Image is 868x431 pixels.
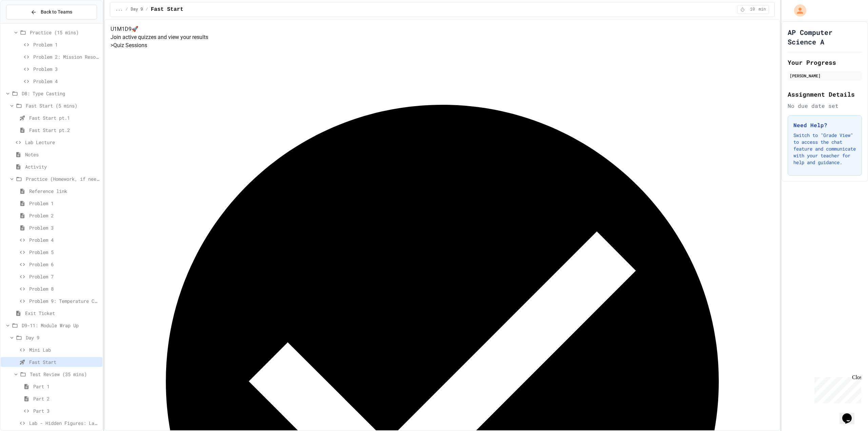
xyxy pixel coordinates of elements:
[33,407,100,414] span: Part 3
[29,297,100,305] span: Problem 9: Temperature Converter
[758,7,766,12] span: min
[25,151,100,158] span: Notes
[41,8,72,16] span: Back to Teams
[29,224,100,231] span: Problem 3
[25,139,100,146] span: Lab Lecture
[29,188,100,195] span: Reference link
[793,121,856,129] h3: Need Help?
[29,236,100,243] span: Problem 4
[790,73,860,79] div: [PERSON_NAME]
[33,78,100,85] span: Problem 4
[29,358,100,366] span: Fast Start
[33,395,100,402] span: Part 2
[29,126,100,134] span: Fast Start pt.2
[125,7,128,12] span: /
[29,419,100,427] span: Lab - Hidden Figures: Launch Weight Calculator
[29,249,100,256] span: Problem 5
[111,41,774,50] h5: > Quiz Sessions
[26,175,100,182] span: Practice (Homework, if needed)
[33,65,100,73] span: Problem 3
[146,7,148,12] span: /
[787,3,808,18] div: My Account
[29,261,100,268] span: Problem 6
[3,3,47,43] div: Chat with us now!Close
[111,33,774,41] p: Join active quizzes and view your results
[29,346,100,353] span: Mini Lab
[840,404,861,424] iframe: chat widget
[26,334,100,341] span: Day 9
[33,41,100,48] span: Problem 1
[6,5,97,19] button: Back to Teams
[25,163,100,170] span: Activity
[22,90,100,97] span: D8: Type Casting
[812,374,861,403] iframe: chat widget
[26,102,100,109] span: Fast Start (5 mins)
[29,285,100,292] span: Problem 8
[793,132,856,166] p: Switch to "Grade View" to access the chat feature and communicate with your teacher for help and ...
[33,383,100,390] span: Part 1
[29,114,100,121] span: Fast Start pt.1
[151,5,183,14] span: Fast Start
[33,53,100,60] span: Problem 2: Mission Resource Calculator
[30,371,100,378] span: Test Review (35 mins)
[111,25,774,33] h4: U1M1D9 🚀
[131,7,143,12] span: Day 9
[788,27,862,46] h1: AP Computer Science A
[30,29,100,36] span: Practice (15 mins)
[788,102,862,110] div: No due date set
[788,90,862,99] h2: Assignment Details
[116,7,123,12] span: ...
[25,310,100,317] span: Exit Ticket
[747,7,758,12] span: 10
[29,273,100,280] span: Problem 7
[788,58,862,67] h2: Your Progress
[22,322,100,329] span: D9-11: Module Wrap Up
[29,212,100,219] span: Problem 2
[29,200,100,207] span: Problem 1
